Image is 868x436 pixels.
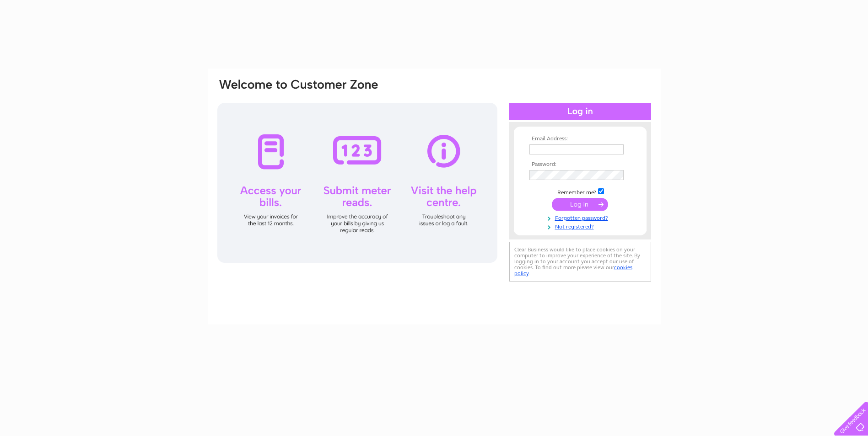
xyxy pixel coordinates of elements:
[529,222,633,230] a: Not registered?
[514,264,632,276] a: cookies policy
[527,161,633,168] th: Password:
[529,213,633,222] a: Forgotten password?
[509,242,651,282] div: Clear Business would like to place cookies on your computer to improve your experience of the sit...
[527,187,633,196] td: Remember me?
[552,198,608,211] input: Submit
[527,136,633,142] th: Email Address:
